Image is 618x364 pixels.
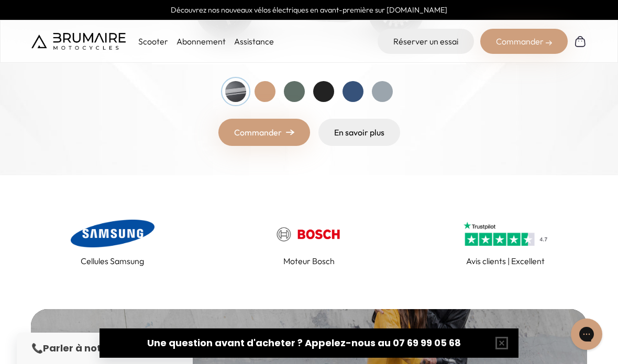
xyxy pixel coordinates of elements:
[234,36,274,47] a: Assistance
[318,119,400,146] a: En savoir plus
[566,315,608,354] iframe: Gorgias live chat messenger
[81,255,144,267] p: Cellules Samsung
[31,217,194,267] a: Cellules Samsung
[480,29,568,54] div: Commander
[378,29,474,54] a: Réserver un essai
[574,35,587,48] img: Panier
[283,255,335,267] p: Moteur Bosch
[176,36,226,47] a: Abonnement
[227,217,390,267] a: Moteur Bosch
[218,119,310,146] a: Commander
[286,129,294,135] img: right-arrow.png
[138,35,168,48] p: Scooter
[424,217,587,267] a: Avis clients | Excellent
[31,33,126,50] img: Brumaire Motocycles
[466,255,545,267] p: Avis clients | Excellent
[546,40,552,46] img: right-arrow-2.png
